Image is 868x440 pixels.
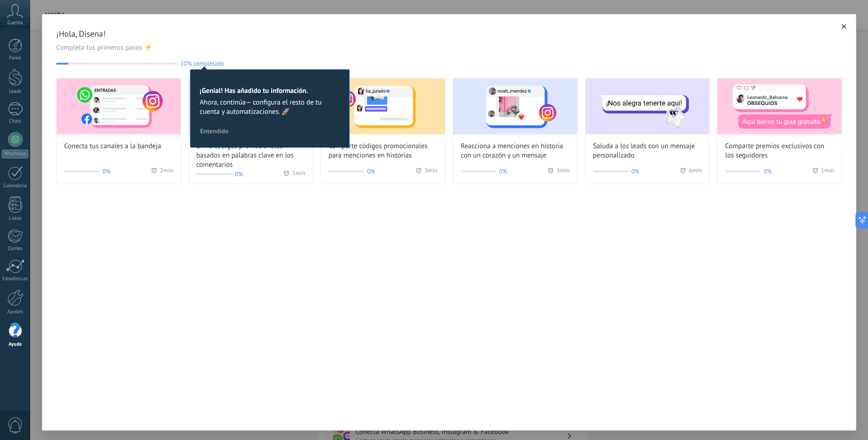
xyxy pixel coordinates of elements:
[593,142,702,160] span: Saluda a los leads con un mensaje personalizado
[453,79,577,134] img: React to story mentions with a heart and personalized message
[328,142,437,160] span: Comparte códigos promocionales para menciones en historias
[103,167,111,176] span: 0%
[499,167,507,176] span: 0%
[2,341,29,348] div: Ayuda
[632,167,640,176] span: 0%
[200,98,340,117] span: Ahora, continúa— configura el resto de tu cuenta y automatizaciones. 🚀
[181,60,224,67] span: 10% completado
[821,167,834,176] span: 5 min
[2,216,29,222] div: Listas
[200,86,340,95] h2: ¡Genial! Has añadido tu información.
[2,246,29,252] div: Correo
[321,79,445,134] img: Share promo codes for story mentions
[235,170,243,179] span: 0%
[160,167,173,176] span: 2 min
[7,20,23,26] span: Cuenta
[725,142,834,160] span: Comparte premios exclusivos con los seguidores
[2,118,29,125] div: Chats
[2,309,29,315] div: Ajustes
[56,28,842,39] span: ¡Hola, Disena!
[2,276,29,282] div: Estadísticas
[64,142,161,151] span: Conecta tus canales a la bandeja
[689,167,702,176] span: 6 min
[556,167,569,176] span: 3 min
[586,79,710,134] img: Greet leads with a custom message (Wizard onboarding modal)
[2,150,28,158] div: WhatsApp
[57,79,181,134] img: Connect your channels to the inbox
[424,167,437,176] span: 3 min
[764,167,771,176] span: 0%
[200,128,228,134] span: Entendido
[56,43,842,53] span: Completa tus primeros pasos ⚡
[196,142,306,170] span: Envía códigos promocionales basados en palabras clave en los comentarios
[292,170,305,179] span: 5 min
[718,79,842,134] img: Share exclusive rewards with followers
[461,142,570,160] span: Reacciona a menciones en historia con un corazón y un mensaje
[367,167,375,176] span: 0%
[2,183,29,189] div: Calendario
[2,89,29,95] div: Leads
[196,124,233,138] button: Entendido
[189,79,313,134] img: Send promo codes based on keywords in comments (Wizard onboarding modal)
[2,55,29,61] div: Panel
